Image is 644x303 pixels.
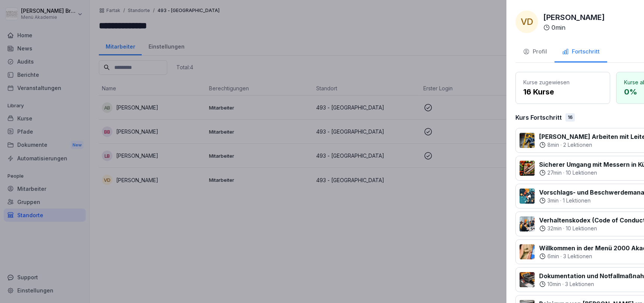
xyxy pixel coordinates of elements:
div: 16 [565,113,575,122]
p: 0 min [552,23,565,32]
div: Fortschritt [562,47,600,56]
p: 1 Lektionen [563,197,591,204]
p: 8 min [547,141,559,149]
p: 10 Lektionen [566,169,597,177]
div: VD [515,11,538,33]
p: Kurse zugewiesen [523,78,602,86]
p: 3 Lektionen [563,253,592,260]
button: Fortschritt [555,42,607,62]
p: 27 min [547,169,562,177]
div: Profil [523,47,547,56]
p: [PERSON_NAME] [543,12,605,23]
p: 6 min [547,253,559,260]
p: 16 Kurse [523,86,602,97]
p: Kurs Fortschritt [515,113,562,122]
p: 10 Lektionen [566,225,597,232]
p: 3 Lektionen [565,280,594,288]
p: 32 min [547,225,562,232]
p: 3 min [547,197,559,204]
p: 2 Lektionen [563,141,592,149]
button: Profil [515,42,555,62]
p: 10 min [547,280,561,288]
